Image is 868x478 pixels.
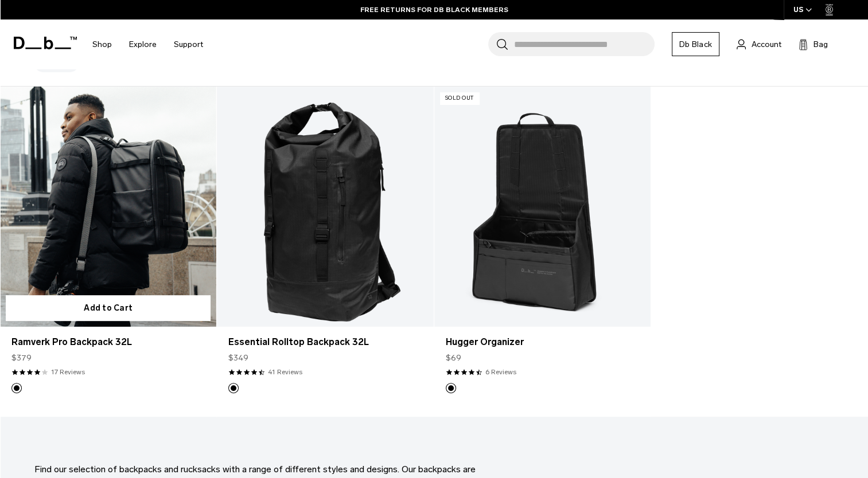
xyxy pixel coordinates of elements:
p: Sold Out [440,92,479,104]
a: 17 reviews [51,367,85,377]
span: $379 [11,352,32,364]
a: Essential Rolltop Backpack 32L [228,335,422,349]
a: Hugger Organizer [434,87,651,327]
a: Essential Rolltop Backpack 32L [217,87,433,327]
a: 41 reviews [268,367,302,377]
span: Bag [813,38,828,50]
span: $349 [228,352,248,364]
a: FREE RETURNS FOR DB BLACK MEMBERS [360,5,508,15]
button: Black Out [11,383,22,393]
nav: Main Navigation [84,19,212,69]
a: Hugger Organizer [446,335,639,349]
button: Bag [799,37,828,51]
a: Explore [129,24,157,65]
span: Account [752,38,781,50]
button: Black Out [446,383,456,393]
span: $69 [446,352,461,364]
a: Db Black [672,32,719,56]
a: Ramverk Pro Backpack 32L [11,335,205,349]
a: 6 reviews [485,367,516,377]
a: Account [737,37,781,51]
a: Support [174,24,203,65]
button: Add to Cart [6,295,211,321]
button: Black Out [228,383,239,393]
a: Shop [92,24,112,65]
